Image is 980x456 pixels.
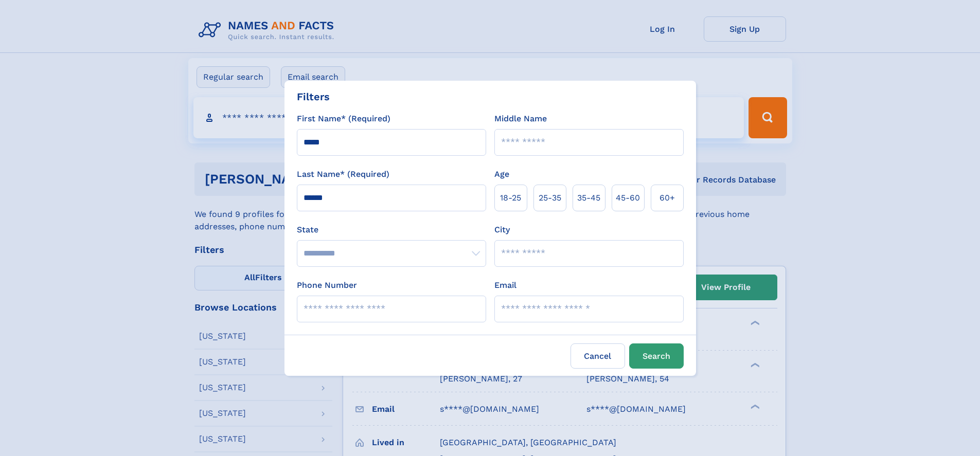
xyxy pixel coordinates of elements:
[629,343,684,369] button: Search
[494,113,547,125] label: Middle Name
[297,224,486,236] label: State
[660,192,675,204] span: 60+
[500,192,521,204] span: 18‑25
[539,192,561,204] span: 25‑35
[571,343,625,369] label: Cancel
[494,168,509,180] label: Age
[297,168,389,180] label: Last Name* (Required)
[297,113,390,125] label: First Name* (Required)
[616,192,640,204] span: 45‑60
[297,279,357,291] label: Phone Number
[297,89,330,104] div: Filters
[577,192,600,204] span: 35‑45
[494,279,516,291] label: Email
[494,224,510,236] label: City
